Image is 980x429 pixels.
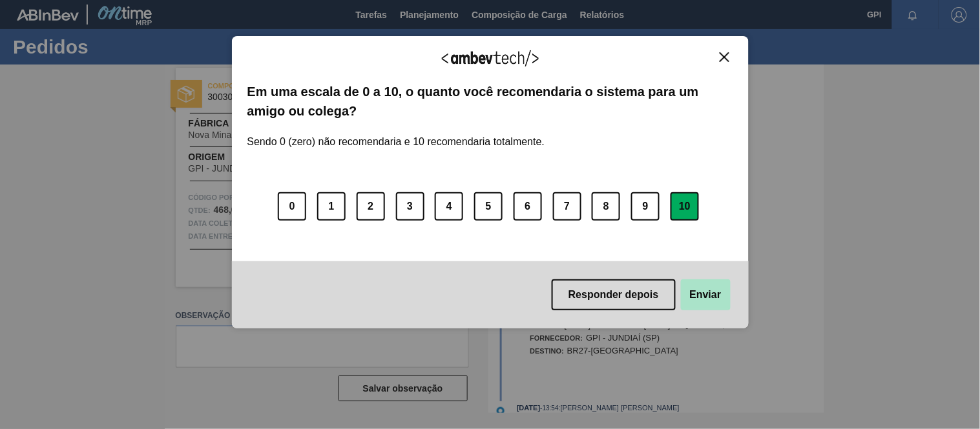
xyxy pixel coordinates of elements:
img: Close [720,52,729,62]
button: 3 [396,192,424,221]
button: Enviar [681,279,731,310]
button: 8 [592,192,620,221]
button: 7 [553,192,581,221]
button: Close [716,52,733,63]
button: 10 [671,192,699,221]
img: Logo Ambevtech [442,50,539,66]
button: Responder depois [552,279,676,310]
label: Em uma escala de 0 a 10, o quanto você recomendaria o sistema para um amigo ou colega? [247,82,733,121]
button: 0 [278,192,306,221]
button: 4 [435,192,463,221]
button: 9 [631,192,660,221]
button: 5 [474,192,503,221]
button: 6 [514,192,542,221]
button: 2 [357,192,385,221]
label: Sendo 0 (zero) não recomendaria e 10 recomendaria totalmente. [247,121,545,148]
button: 1 [317,192,346,221]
